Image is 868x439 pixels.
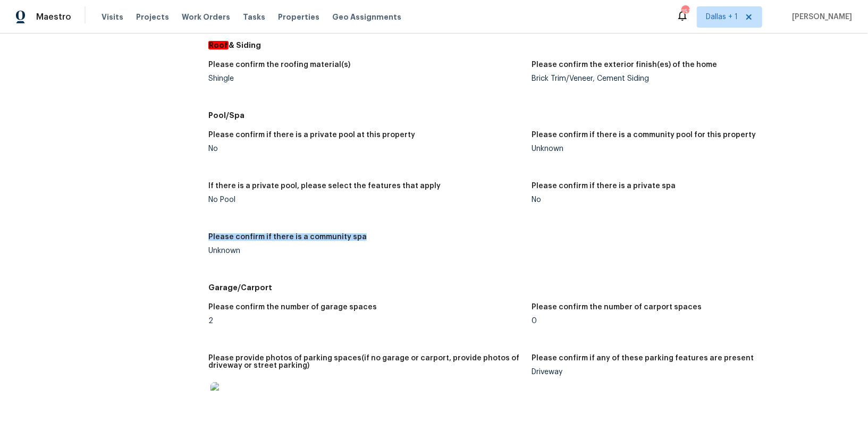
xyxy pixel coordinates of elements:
[706,12,738,22] span: Dallas + 1
[208,282,855,293] h5: Garage/Carport
[208,317,523,325] div: 2
[278,12,319,22] span: Properties
[532,303,702,311] h5: Please confirm the number of carport spaces
[208,40,855,50] h5: & Siding
[208,247,523,255] div: Unknown
[532,354,754,362] h5: Please confirm if any of these parking features are present
[788,12,852,22] span: [PERSON_NAME]
[208,61,350,69] h5: Please confirm the roofing material(s)
[532,145,847,153] div: Unknown
[532,368,847,376] div: Driveway
[532,317,847,325] div: 0
[208,75,523,82] div: Shingle
[332,12,401,22] span: Geo Assignments
[36,12,71,22] span: Maestro
[182,12,230,22] span: Work Orders
[208,182,441,190] h5: If there is a private pool, please select the features that apply
[532,61,718,69] h5: Please confirm the exterior finish(es) of the home
[102,12,123,22] span: Visits
[532,196,847,204] div: No
[208,303,377,311] h5: Please confirm the number of garage spaces
[208,196,523,204] div: No Pool
[532,75,847,82] div: Brick Trim/Veneer, Cement Siding
[532,131,756,139] h5: Please confirm if there is a community pool for this property
[208,233,367,241] h5: Please confirm if there is a community spa
[532,182,676,190] h5: Please confirm if there is a private spa
[681,6,689,17] div: 151
[136,12,169,22] span: Projects
[243,13,265,21] span: Tasks
[208,354,523,369] h5: Please provide photos of parking spaces(if no garage or carport, provide photos of driveway or st...
[208,131,415,139] h5: Please confirm if there is a private pool at this property
[208,145,523,153] div: No
[208,41,229,49] em: Roof
[208,110,855,121] h5: Pool/Spa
